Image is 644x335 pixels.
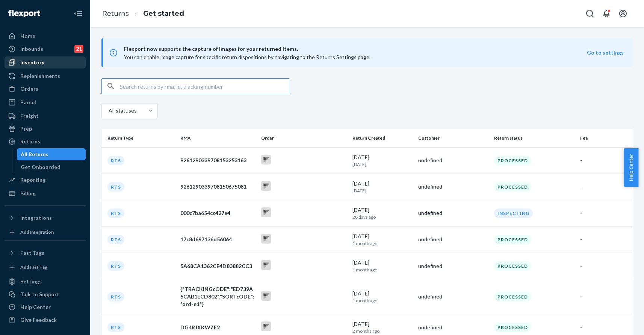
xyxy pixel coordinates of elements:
div: Freight [20,112,39,120]
div: RTS [107,182,124,192]
button: Fast Tags [5,247,86,259]
th: Customer [415,129,491,147]
span: You can enable image capture for specific return dispositions by navigating to the Returns Settin... [124,54,370,60]
a: Inbounds21 [5,43,86,55]
a: Talk to Support [5,288,86,300]
ol: breadcrumbs [96,3,190,25]
div: Processed [494,323,531,332]
div: [DATE] [352,320,412,334]
div: [DATE] [352,290,412,304]
div: undefined [418,324,488,331]
div: [DATE] [352,259,412,273]
div: 5A68CA1362CE4D83882CC3 [180,262,255,270]
div: undefined [418,262,488,270]
button: Open notifications [599,6,614,21]
div: - [580,209,627,217]
div: undefined [418,183,488,190]
img: Flexport logo [8,10,40,17]
div: [DATE] [352,180,412,194]
div: 17c8d697136d56064 [180,236,255,243]
a: Returns [102,9,129,18]
div: RTS [107,209,124,218]
div: - [580,183,627,190]
div: Parcel [20,99,36,106]
button: Go to settings [587,49,624,56]
a: Add Fast Tag [5,262,86,273]
div: Inventory [20,59,44,66]
a: Get started [143,9,184,18]
th: Fee [577,129,633,147]
p: 1 month ago [352,297,412,304]
p: 2 months ago [352,328,412,334]
button: Help Center [624,148,638,187]
div: All statuses [109,107,136,114]
div: - [580,324,627,331]
div: RTS [107,235,124,244]
div: RTS [107,156,124,165]
div: Replenishments [20,72,60,80]
input: Search returns by rma, id, tracking number [120,79,289,94]
div: Settings [20,278,42,285]
div: Get Onboarded [21,163,60,171]
a: Parcel [5,96,86,108]
div: All Returns [21,151,48,158]
p: 28 days ago [352,214,412,220]
div: Processed [494,292,531,301]
div: undefined [418,236,488,243]
div: Add Fast Tag [20,264,47,270]
div: Add Integration [20,229,54,235]
div: - [580,262,627,270]
div: [DATE] [352,233,412,247]
div: Give Feedback [20,316,57,324]
p: 1 month ago [352,266,412,273]
div: Prep [20,125,32,132]
div: Processed [494,156,531,165]
a: Returns [5,136,86,148]
div: {"TRACKINGcODE":"ED739A5CAB1ECD802","SORTcODE":"ord-e1"} [180,285,255,308]
div: [DATE] [352,154,412,167]
div: Processed [494,235,531,244]
div: [DATE] [352,206,412,220]
p: 1 month ago [352,240,412,247]
div: Processed [494,261,531,271]
div: 9261290339708153253163 [180,157,255,164]
button: Give Feedback [5,314,86,326]
th: Return Created [349,129,415,147]
a: Billing [5,187,86,199]
p: [DATE] [352,161,412,167]
th: Return status [491,129,577,147]
div: RTS [107,323,124,332]
div: Orders [20,85,38,93]
a: Add Integration [5,227,86,238]
button: Integrations [5,212,86,224]
a: Reporting [5,174,86,186]
div: - [580,236,627,243]
th: Return Type [101,129,177,147]
div: Processed [494,182,531,192]
div: Inspecting [494,209,533,218]
a: Home [5,30,86,42]
div: RTS [107,292,124,301]
div: Inbounds [20,45,43,53]
a: Inventory [5,56,86,69]
div: 21 [74,45,83,53]
th: Order [258,129,349,147]
div: Integrations [20,214,52,222]
div: Home [20,32,35,40]
button: Open account menu [615,6,630,21]
div: undefined [418,293,488,300]
div: undefined [418,157,488,164]
a: Freight [5,110,86,122]
a: Replenishments [5,70,86,82]
div: 000c7ba654cc427e4 [180,209,255,217]
p: [DATE] [352,187,412,194]
div: DG4RJXKWZE2 [180,324,255,331]
a: Help Center [5,301,86,313]
a: Prep [5,123,86,135]
th: RMA [177,129,258,147]
a: Get Onboarded [17,161,86,173]
div: Reporting [20,176,45,184]
div: - [580,157,627,164]
div: Help Center [20,303,51,311]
